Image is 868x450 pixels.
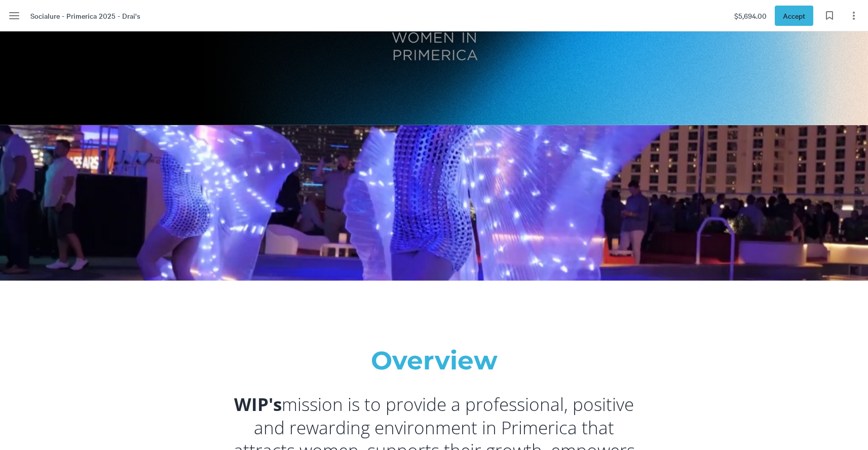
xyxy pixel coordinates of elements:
button: Menu [4,6,24,26]
span: $5,694.00 [734,10,767,21]
span: Socialure - Primerica 2025 - Drai's [30,10,140,21]
span: Accept [783,10,805,21]
button: Accept [775,6,813,26]
span: Overview [371,345,498,376]
button: Page options [844,6,864,26]
span: WIP's [234,392,282,416]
